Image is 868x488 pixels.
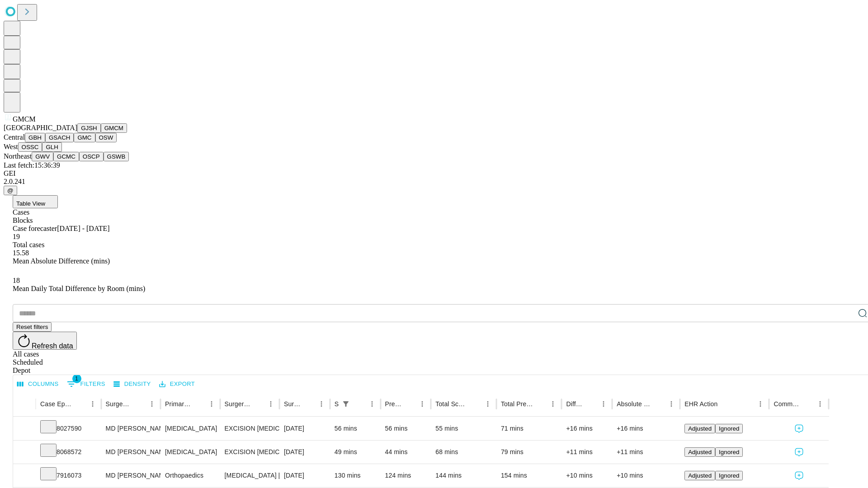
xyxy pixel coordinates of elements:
div: 124 mins [385,464,427,487]
div: 8068572 [40,441,97,464]
span: [GEOGRAPHIC_DATA] [4,124,77,131]
button: Table View [13,195,58,208]
div: Predicted In Room Duration [385,400,403,408]
div: +11 mins [617,441,675,464]
div: 56 mins [335,417,376,440]
div: MD [PERSON_NAME] [PERSON_NAME] [106,441,156,464]
div: MD [PERSON_NAME] [PERSON_NAME] [106,417,156,440]
span: Reset filters [16,324,48,330]
button: GJSH [77,123,101,133]
div: Absolute Difference [617,400,651,408]
button: Menu [481,398,494,410]
span: Mean Daily Total Difference by Room (mins) [13,285,145,292]
div: Orthopaedics [165,464,215,487]
button: Expand [18,445,31,460]
span: West [4,143,18,150]
div: EXCISION [MEDICAL_DATA] LESION EXCEPT [MEDICAL_DATA] TRUNK ETC 3.1 TO 4 CM [225,441,275,464]
span: 19 [13,233,20,240]
div: +11 mins [566,441,608,464]
div: 71 mins [501,417,557,440]
button: GBH [25,133,45,142]
span: Ignored [719,472,739,479]
div: GEI [4,169,864,178]
button: GMC [74,133,95,142]
button: Sort [74,398,86,410]
div: 144 mins [435,464,492,487]
button: Adjusted [684,471,715,480]
button: Sort [193,398,205,410]
span: GMCM [13,115,36,123]
button: Show filters [65,377,108,391]
button: OSSC [18,142,42,152]
button: Density [111,377,153,391]
span: Table View [16,200,45,207]
button: Export [157,377,197,391]
button: Sort [801,398,814,410]
div: 49 mins [335,441,376,464]
div: Difference [566,400,584,408]
button: Sort [469,398,481,410]
div: Surgery Name [225,400,251,408]
div: Surgery Date [284,400,302,408]
button: Menu [264,398,277,410]
button: Expand [18,421,31,437]
div: +10 mins [617,464,675,487]
span: Adjusted [688,425,712,432]
div: 79 mins [501,441,557,464]
span: 15.58 [13,249,29,257]
div: [MEDICAL_DATA] [MEDICAL_DATA] [225,464,275,487]
button: GLH [42,142,61,152]
button: Menu [366,398,378,410]
button: Reset filters [13,322,52,332]
span: Adjusted [688,449,712,455]
span: Case forecaster [13,225,57,232]
span: Last fetch: 15:36:39 [4,161,60,169]
span: [DATE] - [DATE] [57,225,109,232]
div: EHR Action [684,400,717,408]
span: Ignored [719,449,739,455]
button: Show filters [340,398,352,410]
button: Menu [416,398,429,410]
button: Menu [597,398,610,410]
div: 56 mins [385,417,427,440]
div: +10 mins [566,464,608,487]
div: [DATE] [284,441,325,464]
div: Surgeon Name [106,400,132,408]
div: [DATE] [284,417,325,440]
button: Menu [754,398,767,410]
button: GSACH [45,133,74,142]
span: Northeast [4,152,32,160]
button: Expand [18,468,31,484]
button: Refresh data [13,332,77,350]
span: @ [7,187,14,194]
span: Adjusted [688,472,712,479]
button: Sort [302,398,315,410]
span: Ignored [719,425,739,432]
button: Menu [315,398,328,410]
span: Refresh data [32,342,73,350]
button: Ignored [715,471,743,480]
span: Mean Absolute Difference (mins) [13,257,110,265]
button: Menu [547,398,559,410]
button: Sort [133,398,146,410]
div: 8027590 [40,417,97,440]
button: Adjusted [684,447,715,457]
div: +16 mins [566,417,608,440]
button: Sort [534,398,547,410]
div: Comments [774,400,800,408]
span: Central [4,133,25,141]
button: Sort [652,398,665,410]
div: 2.0.241 [4,178,864,186]
button: Menu [205,398,218,410]
div: 68 mins [435,441,492,464]
button: Menu [86,398,99,410]
div: MD [PERSON_NAME] [PERSON_NAME] [106,464,156,487]
button: Sort [353,398,366,410]
button: Menu [146,398,158,410]
div: Case Epic Id [40,400,73,408]
button: GCMC [53,152,79,161]
button: Select columns [15,377,61,391]
div: 44 mins [385,441,427,464]
div: 1 active filter [340,398,352,410]
div: [DATE] [284,464,325,487]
